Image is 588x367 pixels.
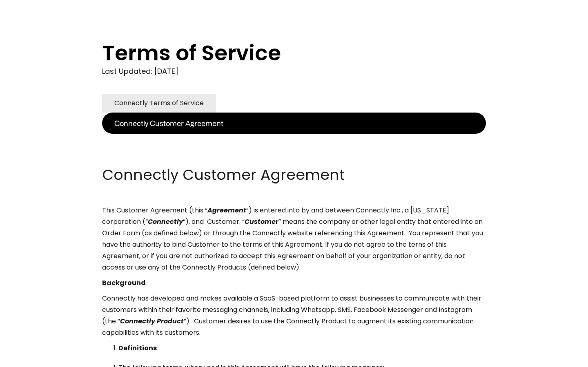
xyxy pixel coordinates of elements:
[102,65,486,77] div: Last Updated: [DATE]
[114,117,223,129] div: Connectly Customer Agreement
[16,353,49,364] ul: Language list
[118,343,157,353] strong: Definitions
[102,134,486,145] p: ‍
[207,206,246,215] em: Agreement
[148,217,183,226] em: Connectly
[245,217,278,226] em: Customer
[120,316,184,326] em: Connectly Product
[102,278,146,287] strong: Background
[102,41,453,65] h1: Terms of Service
[102,165,486,185] h2: Connectly Customer Agreement
[102,293,486,338] p: Connectly has developed and makes available a SaaS-based platform to assist businesses to communi...
[102,205,486,273] p: This Customer Agreement (this “ ”) is entered into by and between Connectly Inc., a [US_STATE] co...
[8,352,49,364] aside: Language selected: English
[114,97,204,109] div: Connectly Terms of Service
[102,149,486,161] p: ‍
